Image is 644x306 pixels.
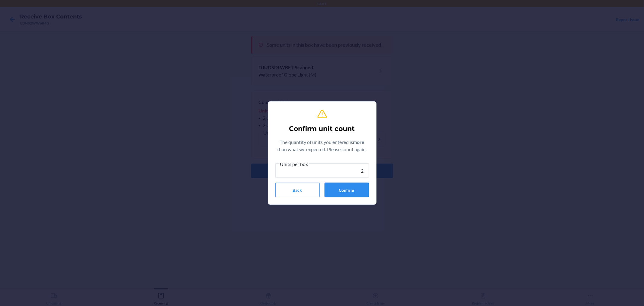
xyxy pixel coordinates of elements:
[353,139,364,145] b: more
[279,161,309,167] span: Units per box
[289,124,355,134] h2: Confirm unit count
[275,163,369,178] input: Units per box
[275,138,369,153] p: The quantity of units you entered is than what we expected. Please count again.
[275,183,320,197] button: Back
[325,183,369,197] button: Confirm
